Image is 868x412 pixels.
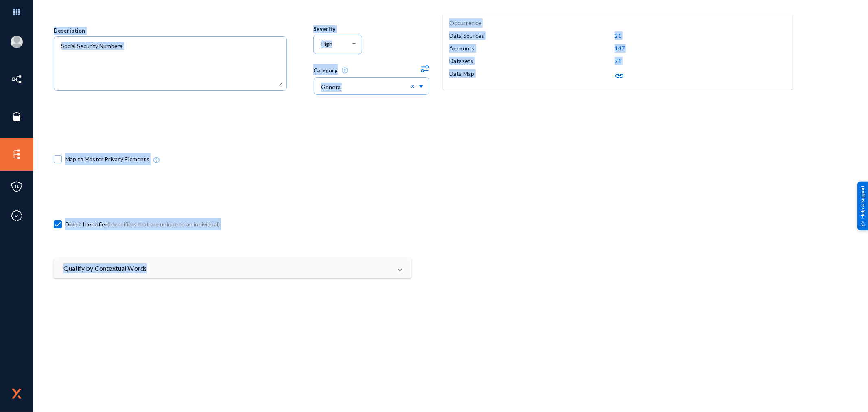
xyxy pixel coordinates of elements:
img: app launcher [4,3,29,21]
mat-panel-title: Qualify by Contextual Words [63,263,392,273]
div: Description [54,27,313,35]
span: Clear all [411,82,418,90]
div: Severity [313,25,430,33]
img: blank-profile-picture.png [11,36,23,48]
mat-expansion-panel-header: Qualify by Contextual Words [54,259,411,278]
p: Occurrence [449,18,481,28]
span: Category [313,67,348,74]
span: (Identifiers that are unique to an individual) [107,221,220,228]
img: icon-sources.svg [11,111,23,123]
p: Data Map [449,69,474,78]
mat-icon: link [615,71,625,81]
div: Help & Support [857,182,868,230]
p: 147 [615,44,625,53]
img: icon-compliance.svg [11,210,23,222]
img: icon-elements.svg [11,148,23,160]
p: 71 [615,57,621,65]
p: Accounts [449,44,474,53]
span: Direct Identifier [65,218,220,230]
img: help_support.svg [860,221,866,226]
span: High [321,40,332,47]
img: icon-inventory.svg [11,73,23,85]
p: 21 [615,31,621,40]
p: Datasets [449,57,473,65]
img: icon-policies.svg [11,181,23,193]
p: Data Sources [449,31,484,40]
span: Map to Master Privacy Elements [65,153,149,165]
